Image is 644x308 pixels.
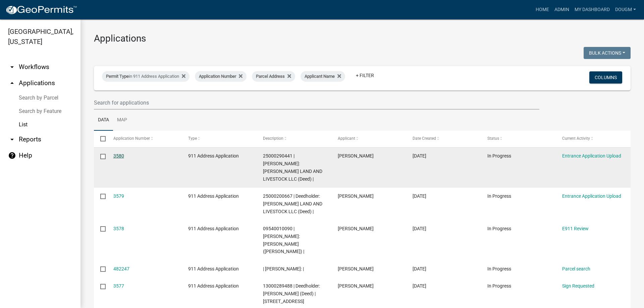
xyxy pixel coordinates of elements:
[338,136,355,141] span: Applicant
[556,131,631,147] datatable-header-cell: Current Activity
[107,131,181,147] datatable-header-cell: Application Number
[612,3,639,16] a: Dougm
[94,33,631,44] h3: Applications
[562,283,594,289] a: Sign Requested
[8,79,16,87] i: arrow_drop_up
[351,69,379,81] a: + Filter
[487,226,511,231] span: In Progress
[94,110,113,131] a: Data
[562,136,590,141] span: Current Activity
[188,193,239,199] span: 911 Address Application
[487,283,511,289] span: In Progress
[8,63,16,71] i: arrow_drop_down
[533,3,552,16] a: Home
[338,226,374,231] span: Becky Schultz
[113,193,124,199] a: 3579
[113,266,129,271] a: 482247
[256,74,285,79] span: Parcel Address
[487,193,511,199] span: In Progress
[562,193,621,199] a: Entrance Application Upload
[413,193,426,199] span: 09/23/2025
[8,151,16,160] i: help
[94,96,539,110] input: Search for applications
[305,74,335,79] span: Applicant Name
[487,136,499,141] span: Status
[413,266,426,271] span: 09/22/2025
[487,153,511,159] span: In Progress
[188,153,239,159] span: 911 Address Application
[263,193,322,214] span: 25000200667 | Deedholder: CRUSE LAND AND LIVESTOCK LLC (Deed) |
[487,266,511,271] span: In Progress
[106,74,129,79] span: Permit Type
[589,71,622,83] button: Columns
[562,153,621,159] a: Entrance Application Upload
[199,74,236,79] span: Application Number
[562,226,589,231] a: E911 Review
[181,131,256,147] datatable-header-cell: Type
[8,135,16,143] i: arrow_drop_down
[257,131,331,147] datatable-header-cell: Description
[188,226,239,231] span: 911 Address Application
[406,131,481,147] datatable-header-cell: Date Created
[113,153,124,159] a: 3580
[562,266,590,271] a: Parcel search
[413,283,426,289] span: 09/18/2025
[413,226,426,231] span: 09/23/2025
[113,283,124,289] a: 3577
[188,283,239,289] span: 911 Address Application
[263,136,283,141] span: Description
[584,47,631,59] button: Bulk Actions
[263,226,304,254] span: 09540010090 | Deedholder: TEMPLETON, ISABELLA ANN (Deed) |
[113,226,124,231] a: 3578
[102,71,190,82] div: in 911 Address Application
[263,153,322,181] span: 25000290441 | Deedholder: CRUSE LAND AND LIVESTOCK LLC (Deed) |
[331,131,406,147] datatable-header-cell: Applicant
[338,153,374,159] span: Becky Schultz
[338,193,374,199] span: Becky Schultz
[113,136,150,141] span: Application Number
[413,153,426,159] span: 09/23/2025
[552,3,572,16] a: Admin
[113,110,131,131] a: Map
[338,266,374,271] span: Becky Schultz
[94,131,107,147] datatable-header-cell: Select
[413,136,436,141] span: Date Created
[338,283,374,289] span: Becky Schultz
[263,283,320,304] span: 13000289488 | Deedholder: WESTRA, CASEY (Deed) | 5474 155th Avenue
[188,136,197,141] span: Type
[188,266,239,271] span: 911 Address Application
[481,131,556,147] datatable-header-cell: Status
[572,3,612,16] a: My Dashboard
[263,266,304,271] span: | Deedholder: |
